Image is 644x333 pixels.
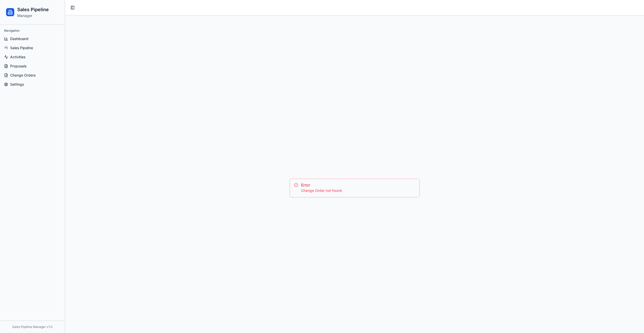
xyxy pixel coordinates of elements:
[2,27,63,35] div: Navigation
[17,13,49,18] p: Manager
[10,54,25,60] span: Activities
[17,6,49,13] h1: Sales Pipeline
[2,35,63,43] a: Dashboard
[294,188,415,193] div: Change Order not found.
[2,62,63,70] a: Proposals
[10,36,28,41] span: Dashboard
[4,325,61,329] div: Sales Pipeline Manager v1.0
[10,82,24,87] span: Settings
[10,73,36,78] span: Change Orders
[2,44,63,52] a: Sales Pipeline
[2,71,63,79] a: Change Orders
[294,183,415,187] h5: Error
[10,64,26,69] span: Proposals
[10,45,33,50] span: Sales Pipeline
[2,80,63,88] a: Settings
[2,53,63,61] a: Activities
